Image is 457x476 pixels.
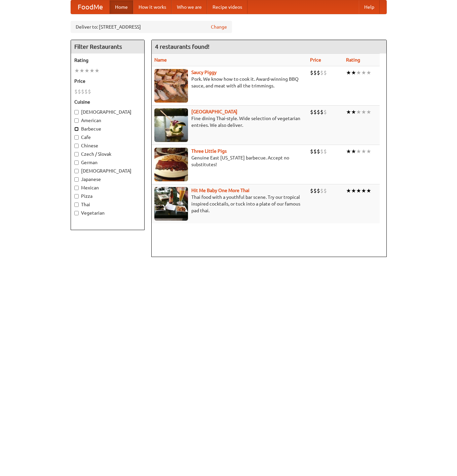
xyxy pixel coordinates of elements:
[74,210,141,216] label: Vegetarian
[346,148,351,155] li: ★
[155,43,210,50] ng-pluralize: 4 restaurants found!
[110,0,133,14] a: Home
[74,144,79,148] input: Chinese
[366,108,371,116] li: ★
[351,187,356,194] li: ★
[366,187,371,194] li: ★
[74,117,141,124] label: American
[310,69,313,76] li: $
[346,69,351,76] li: ★
[74,186,79,190] input: Mexican
[133,0,172,14] a: How it works
[191,109,237,114] a: [GEOGRAPHIC_DATA]
[84,67,89,74] li: ★
[313,187,317,194] li: $
[74,201,141,208] label: Thai
[313,148,317,155] li: $
[366,69,371,76] li: ★
[361,148,366,155] li: ★
[191,70,217,75] a: Saucy Piggy
[191,148,227,154] a: Three Little Pigs
[94,67,100,74] li: ★
[323,148,327,155] li: $
[71,21,232,33] div: Deliver to: [STREET_ADDRESS]
[74,127,79,131] input: Barbecue
[361,187,366,194] li: ★
[351,108,356,116] li: ★
[317,148,320,155] li: $
[74,125,141,132] label: Barbecue
[317,187,320,194] li: $
[74,152,79,156] input: Czech / Slovak
[74,168,141,174] label: [DEMOGRAPHIC_DATA]
[74,194,79,198] input: Pizza
[74,118,79,123] input: American
[74,211,79,215] input: Vegetarian
[71,0,110,14] a: FoodMe
[74,160,79,165] input: German
[310,187,313,194] li: $
[154,108,188,142] img: satay.jpg
[74,151,141,157] label: Czech / Slovak
[74,67,79,74] li: ★
[154,115,305,129] p: Fine dining Thai-style. Wide selection of vegetarian entrées. We also deliver.
[191,188,250,193] a: Hit Me Baby One More Thai
[154,76,305,89] p: Pork. We know how to cook it. Award-winning BBQ sauce, and meat with all the trimmings.
[351,148,356,155] li: ★
[310,57,321,63] a: Price
[310,108,313,116] li: $
[74,184,141,191] label: Mexican
[323,69,327,76] li: $
[78,88,81,95] li: $
[361,108,366,116] li: ★
[74,57,141,64] h5: Rating
[313,108,317,116] li: $
[356,148,361,155] li: ★
[356,187,361,194] li: ★
[154,69,188,103] img: saucy.jpg
[74,177,79,182] input: Japanese
[317,108,320,116] li: $
[317,69,320,76] li: $
[310,148,313,155] li: $
[154,154,305,168] p: Genuine East [US_STATE] barbecue. Accept no substitutes!
[74,193,141,199] label: Pizza
[74,169,79,173] input: [DEMOGRAPHIC_DATA]
[346,57,360,63] a: Rating
[74,135,79,140] input: Cafe
[323,187,327,194] li: $
[320,187,323,194] li: $
[207,0,247,14] a: Recipe videos
[74,142,141,149] label: Chinese
[320,108,323,116] li: $
[320,69,323,76] li: $
[346,108,351,116] li: ★
[88,88,91,95] li: $
[154,187,188,221] img: babythai.jpg
[346,187,351,194] li: ★
[74,134,141,141] label: Cafe
[84,88,88,95] li: $
[356,108,361,116] li: ★
[154,148,188,181] img: littlepigs.jpg
[74,109,141,115] label: [DEMOGRAPHIC_DATA]
[172,0,207,14] a: Who we are
[74,110,79,114] input: [DEMOGRAPHIC_DATA]
[71,40,144,53] h4: Filter Restaurants
[323,108,327,116] li: $
[74,88,78,95] li: $
[356,69,361,76] li: ★
[74,203,79,207] input: Thai
[211,24,227,30] a: Change
[154,57,167,63] a: Name
[351,69,356,76] li: ★
[81,88,84,95] li: $
[74,159,141,166] label: German
[359,0,380,14] a: Help
[74,78,141,84] h5: Price
[366,148,371,155] li: ★
[89,67,94,74] li: ★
